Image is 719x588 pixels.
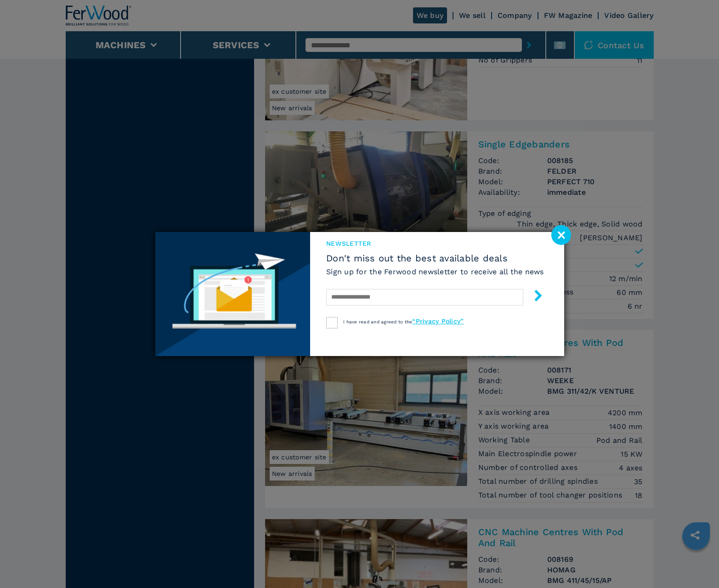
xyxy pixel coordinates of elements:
img: Newsletter image [155,232,311,356]
button: submit-button [523,286,544,308]
span: Don't miss out the best available deals [326,253,544,264]
h6: Sign up for the Ferwood newsletter to receive all the news [326,266,544,277]
span: I have read and agreed to the [343,319,464,324]
a: “Privacy Policy” [412,317,464,325]
span: newsletter [326,239,544,248]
